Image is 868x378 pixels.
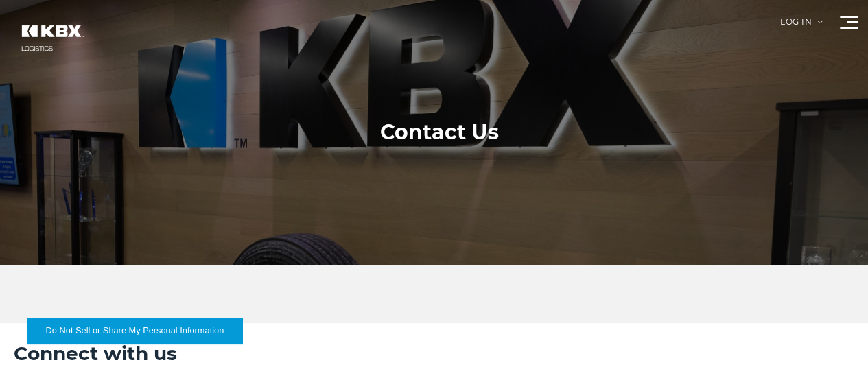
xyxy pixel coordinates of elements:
[27,318,242,344] button: Do Not Sell or Share My Personal Information
[14,340,854,366] h2: Connect with us
[10,14,93,62] img: kbx logo
[380,119,499,146] h1: Contact Us
[817,21,823,23] img: arrow
[780,18,823,36] div: Log in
